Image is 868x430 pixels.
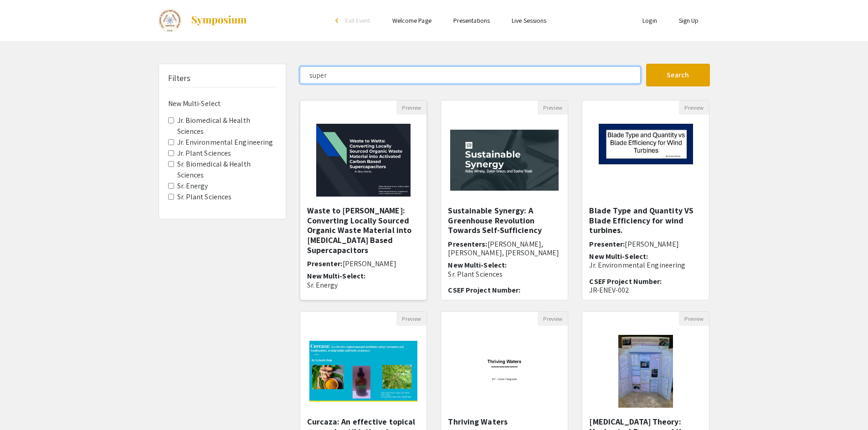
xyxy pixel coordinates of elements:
h6: Presenters: [448,240,561,257]
p: Sr. Plant Sciences [448,270,561,278]
iframe: Chat [7,389,39,423]
span: New Multi-Select: [307,271,366,281]
h6: New Multi-Select [168,99,277,108]
label: Sr. Biomedical & Health Sciences [177,159,277,181]
img: <p><strong style="background-color: transparent; color: rgb(33, 33, 33);">Curcaza: An effective t... [300,332,427,411]
img: <p>Thriving Waters</p> [441,332,568,411]
label: Jr. Plant Sciences [177,148,231,159]
label: Jr. Biomedical & Health Sciences [177,115,277,137]
div: Open Presentation <p>Sustainable Synergy: A Greenhouse Revolution Towards Self-Sufficiency</p> [441,100,568,300]
h5: Waste to [PERSON_NAME]: Converting Locally Sourced Organic Waste Material into [MEDICAL_DATA] Bas... [307,206,420,255]
h6: Presenter: [589,240,702,248]
button: Preview [538,101,568,115]
img: <p>Blade Type and Quantity VS Blade Efficiency for wind turbines.</p> [590,115,702,206]
p: Sr. Energy [307,281,420,289]
button: Preview [396,101,426,115]
p: Jr. Environmental Engineering [589,261,702,269]
h5: Sustainable Synergy: A Greenhouse Revolution Towards Self-Sufficiency [448,206,561,235]
p: JR-ENEV-002 [589,286,702,294]
h6: Presenter: [307,259,420,268]
label: Sr. Energy [177,181,208,192]
a: Login [642,16,657,25]
span: Exit Event [345,16,370,25]
a: Sign Up [679,16,699,25]
a: Live Sessions [512,16,546,25]
button: Preview [396,312,426,326]
img: Symposium by ForagerOne [190,15,247,26]
h5: Filters [168,73,191,83]
label: Jr. Environmental Engineering [177,137,273,148]
button: Preview [679,101,709,115]
button: Preview [679,312,709,326]
label: Sr. Plant Sciences [177,192,232,202]
span: CSEF Project Number: [448,285,520,295]
img: <p>Waste to Watts: Converting Locally Sourced Organic Waste Material into Activated Carbon Based ... [307,115,420,206]
img: The 2024 Colorado Science & Engineering Fair [159,9,181,32]
div: Open Presentation <p>Waste to Watts: Converting Locally Sourced Organic Waste Material into Activ... [300,100,427,300]
img: <p><strong style="color: rgb(0, 0, 0);">Lung Transplant Theory: Mechanical Pumps and How the Body... [609,326,682,417]
span: [PERSON_NAME] [343,259,396,268]
button: Search [646,64,710,86]
span: [PERSON_NAME], [PERSON_NAME], [PERSON_NAME] [448,239,559,258]
a: The 2024 Colorado Science & Engineering Fair [159,9,247,32]
a: Welcome Page [392,16,431,25]
a: Presentations [453,16,490,25]
h5: Blade Type and Quantity VS Blade Efficiency for wind turbines. [589,206,702,235]
span: CSEF Project Number: [589,277,662,286]
div: arrow_back_ios [335,18,341,23]
h5: Thriving Waters [448,417,561,427]
div: Open Presentation <p>Blade Type and Quantity VS Blade Efficiency for wind turbines.</p> [582,100,709,300]
span: New Multi-Select: [589,252,648,261]
img: <p>Sustainable Synergy: A Greenhouse Revolution Towards Self-Sufficiency</p> [441,121,568,200]
input: Search Keyword(s) Or Author(s) [300,66,641,84]
span: [PERSON_NAME] [625,239,678,249]
button: Preview [538,312,568,326]
span: New Multi-Select: [448,260,507,270]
